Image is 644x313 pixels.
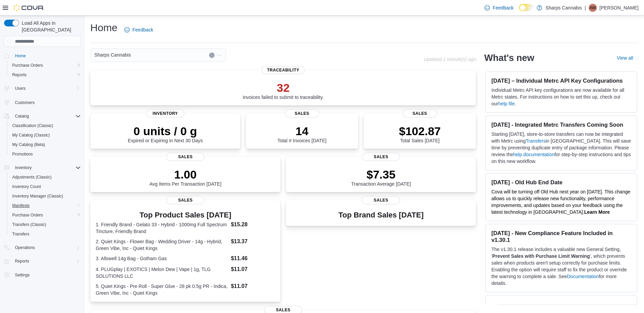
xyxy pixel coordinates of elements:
span: Transfers [10,230,81,238]
span: Home [15,53,26,59]
span: Feedback [493,4,513,11]
h3: [DATE] – Individual Metrc API Key Configurations [491,77,631,84]
button: Adjustments (Classic) [7,172,84,182]
dt: 2. Quiet Kings - Flower Bag - Wedding Driver - 14g - Hybrid, Green Vibe, Inc - Quiet Kings [96,238,228,252]
button: Reports [7,70,84,80]
h3: [DATE] - Integrated Metrc Transfers Coming Soon [491,121,631,128]
p: Sharps Cannabis [546,4,582,12]
span: Inventory [15,165,32,170]
span: Operations [12,244,81,252]
span: Traceability [262,66,305,74]
span: Classification (Classic) [12,123,53,128]
div: Expired or Expiring in Next 30 Days [128,124,203,143]
button: Inventory Manager (Classic) [7,191,84,201]
a: Promotions [10,150,36,158]
strong: Learn More [584,209,610,215]
span: Promotions [12,151,33,157]
div: Avg Items Per Transaction [DATE] [149,168,221,187]
dd: $11.46 [231,254,275,263]
span: Manifests [12,203,30,208]
a: Customers [12,99,37,107]
a: Documentation [567,274,599,279]
span: Users [12,84,81,92]
span: Feedback [132,26,153,33]
span: Sales [166,153,204,161]
button: Catalog [12,112,32,120]
a: My Catalog (Beta) [10,141,48,149]
a: help documentation [513,152,554,157]
span: Reports [12,72,26,78]
img: Cova [14,4,44,11]
span: Inventory Count [12,184,41,189]
span: Sharps Cannabis [94,51,131,59]
h3: [DATE] - New Compliance Feature Included in v1.30.1 [491,230,631,243]
a: Transfers [526,138,546,144]
a: Transfers [10,230,32,238]
dd: $11.07 [231,265,275,273]
button: Promotions [7,149,84,159]
button: Catalog [1,111,84,121]
div: Invoices failed to submit to traceability. [243,81,324,100]
span: Dark Mode [519,11,519,12]
span: Sales [285,109,319,118]
span: Customers [12,98,81,106]
div: Total # Invoices [DATE] [277,124,326,143]
button: Purchase Orders [7,210,84,220]
p: Starting [DATE], store-to-store transfers can now be integrated with Metrc using in [GEOGRAPHIC_D... [491,131,631,165]
p: Updated 1 minute(s) ago [424,57,476,62]
h1: Home [90,21,117,35]
a: Manifests [10,202,32,210]
svg: External link [634,56,639,60]
button: Manifests [7,201,84,210]
button: My Catalog (Classic) [7,130,84,140]
button: Settings [1,270,84,280]
span: Settings [15,272,30,278]
span: Adjustments (Classic) [10,173,81,181]
span: Sales [403,109,437,118]
span: Transfers [12,231,29,237]
a: Classification (Classic) [10,122,56,130]
span: Reports [12,257,81,265]
button: Inventory Count [7,182,84,191]
span: Reports [10,71,81,79]
button: Home [1,51,84,61]
span: Inventory [146,109,184,118]
p: The v1.30.1 release includes a valuable new General Setting, ' ', which prevents sales when produ... [491,246,631,287]
span: Adjustments (Classic) [12,174,52,180]
a: Feedback [122,23,156,37]
span: Inventory [12,164,81,172]
a: Transfers (Classic) [10,221,49,229]
p: | [585,4,586,12]
span: Inventory Manager (Classic) [12,193,63,199]
span: My Catalog (Classic) [10,131,81,139]
span: My Catalog (Beta) [12,142,45,147]
a: Reports [10,71,29,79]
span: Catalog [12,112,81,120]
span: Operations [15,245,35,250]
dd: $15.28 [231,221,275,229]
a: Feedback [482,1,516,15]
button: Customers [1,97,84,107]
dd: $11.07 [231,282,275,290]
button: Inventory [12,164,34,172]
span: Purchase Orders [12,63,43,68]
span: My Catalog (Beta) [10,141,81,149]
span: Home [12,51,81,60]
span: Purchase Orders [12,212,43,218]
h2: What's new [484,53,534,63]
button: Users [12,84,28,92]
a: Adjustments (Classic) [10,173,54,181]
a: View allExternal link [617,55,639,61]
dt: 5. Quiet Kings - Pre Roll - Super Glue - 28 pk 0.5g PR - Indica, Green Vibe, Inc - Quiet Kings [96,283,228,296]
nav: Complex example [4,48,81,297]
h3: Top Product Sales [DATE] [96,211,275,219]
button: Operations [12,244,38,252]
span: Reports [15,258,29,264]
dt: 1. Friendly Brand - Gelato 33 - Hybrid - 1000mg Full Spectrum Tincture, Friendly Brand [96,221,228,235]
span: Catalog [15,113,29,119]
a: Purchase Orders [10,211,46,219]
button: Clear input [209,53,215,58]
h3: Top Brand Sales [DATE] [338,211,424,219]
span: Classification (Classic) [10,122,81,130]
p: $102.87 [399,124,441,138]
